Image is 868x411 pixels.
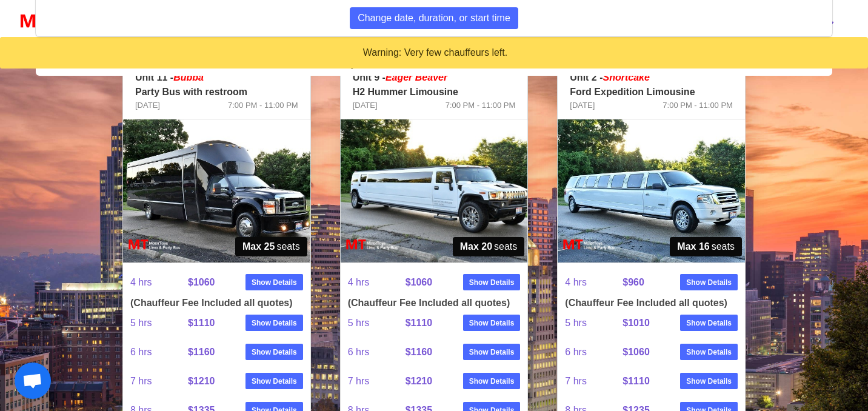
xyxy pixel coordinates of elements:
span: 7:00 PM - 11:00 PM [228,99,298,112]
span: 7 hrs [348,367,406,396]
span: seats [453,237,525,256]
p: Unit 11 - [135,70,298,85]
strong: $1060 [406,277,433,287]
strong: Show Details [686,318,732,329]
strong: $960 [623,277,644,287]
button: Change date, duration, or start time [350,7,518,29]
span: 6 hrs [348,338,406,367]
strong: Show Details [686,277,732,288]
span: 7 hrs [130,367,188,396]
span: Change date, duration, or start time [358,11,510,25]
span: 6 hrs [565,338,623,367]
p: Unit 2 - [570,70,733,85]
p: Ford Expedition Limousine [570,85,733,99]
strong: $1110 [406,318,433,328]
img: 09%2001.jpg [341,119,528,262]
strong: Show Details [469,376,515,387]
span: 4 hrs [130,268,188,297]
strong: $1210 [406,376,433,386]
a: Open chat [15,363,51,399]
h4: (Chauffeur Fee Included all quotes) [565,297,738,309]
strong: Show Details [252,277,297,288]
span: 5 hrs [130,309,188,338]
span: 6 hrs [130,338,188,367]
span: 7:00 PM - 11:00 PM [446,99,516,112]
strong: $1010 [623,318,650,328]
strong: Max 25 [242,239,275,254]
p: Party Bus with restroom [135,85,298,99]
strong: $1110 [188,318,215,328]
strong: $1160 [406,347,433,357]
em: Shortcake [603,72,650,82]
span: 4 hrs [565,268,623,297]
span: [DATE] [353,99,378,112]
img: 11%2001.jpg [123,119,310,262]
strong: Show Details [252,347,297,358]
span: [DATE] [570,99,595,112]
span: 7:00 PM - 11:00 PM [663,99,733,112]
span: 7 hrs [565,367,623,396]
span: seats [235,237,307,256]
span: 4 hrs [348,268,406,297]
p: H2 Hummer Limousine [353,85,516,99]
strong: Show Details [252,376,297,387]
div: Warning: Very few chauffeurs left. [10,46,861,59]
strong: Show Details [469,318,515,329]
strong: Max 16 [677,239,709,254]
strong: Show Details [686,347,732,358]
h4: (Chauffeur Fee Included all quotes) [348,297,521,309]
strong: Show Details [252,318,297,329]
span: [DATE] [135,99,160,112]
span: seats [670,237,742,256]
strong: Show Details [469,277,515,288]
span: 5 hrs [348,309,406,338]
strong: $1160 [188,347,215,357]
strong: Max 20 [460,239,492,254]
strong: Show Details [469,347,515,358]
strong: $1110 [623,376,650,386]
img: MotorToys Logo [17,13,92,30]
strong: $1210 [188,376,215,386]
p: Unit 9 - [353,70,516,85]
strong: $1060 [188,277,215,287]
span: 5 hrs [565,309,623,338]
strong: $1060 [623,347,650,357]
em: Bubba [173,72,204,82]
strong: Show Details [686,376,732,387]
h4: (Chauffeur Fee Included all quotes) [130,297,303,309]
em: Eager Beaver [386,72,447,82]
img: 02%2001.jpg [558,119,745,262]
